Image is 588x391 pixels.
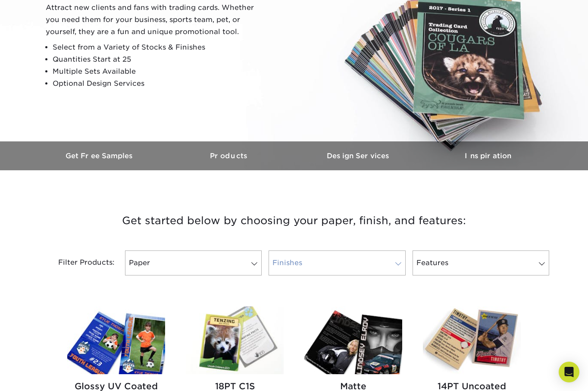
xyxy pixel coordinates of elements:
[423,141,553,170] a: Inspiration
[186,307,284,374] img: 18PT C1S Trading Cards
[294,141,423,170] a: Design Services
[423,152,553,160] h3: Inspiration
[559,362,579,382] div: Open Intercom Messenger
[165,152,294,160] h3: Products
[125,250,262,275] a: Paper
[423,307,521,374] img: 14PT Uncoated Trading Cards
[35,141,165,170] a: Get Free Samples
[67,307,165,374] img: Glossy UV Coated Trading Cards
[165,141,294,170] a: Products
[35,250,122,275] div: Filter Products:
[53,53,261,66] li: Quantities Start at 25
[53,78,261,90] li: Optional Design Services
[53,41,261,53] li: Select from a Variety of Stocks & Finishes
[42,201,546,240] h3: Get started below by choosing your paper, finish, and features:
[53,66,261,78] li: Multiple Sets Available
[413,250,549,275] a: Features
[35,152,165,160] h3: Get Free Samples
[294,152,423,160] h3: Design Services
[304,307,402,374] img: Matte Trading Cards
[46,2,261,38] p: Attract new clients and fans with trading cards. Whether you need them for your business, sports ...
[269,250,405,275] a: Finishes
